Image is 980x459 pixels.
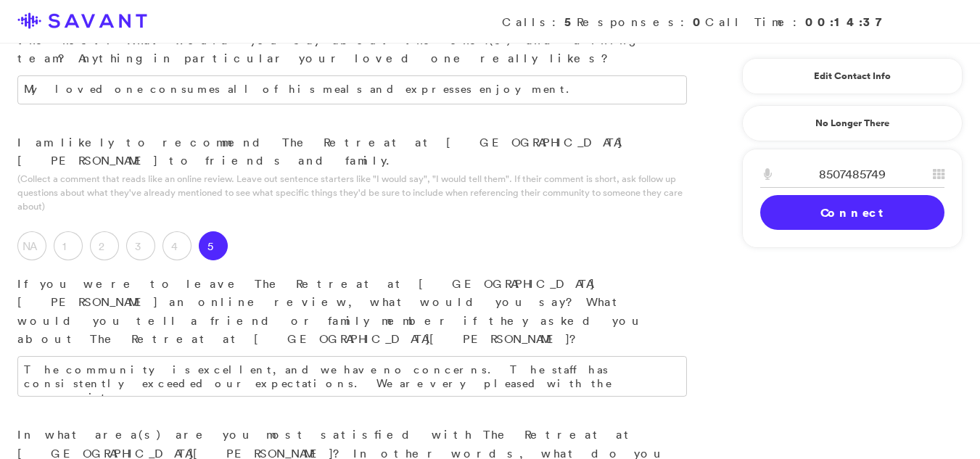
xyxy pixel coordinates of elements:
[17,172,687,214] p: (Collect a comment that reads like an online review. Leave out sentence starters like "I would sa...
[126,231,155,260] label: 3
[742,105,963,141] a: No Longer There
[760,65,944,88] a: Edit Contact Info
[54,231,83,260] label: 1
[17,231,46,260] label: NA
[693,14,705,30] strong: 0
[17,275,687,349] p: If you were to leave The Retreat at [GEOGRAPHIC_DATA][PERSON_NAME] an online review, what would y...
[564,14,577,30] strong: 5
[805,14,890,30] strong: 00:14:37
[760,195,944,230] a: Connect
[90,231,119,260] label: 2
[17,133,687,170] p: I am likely to recommend The Retreat at [GEOGRAPHIC_DATA][PERSON_NAME] to friends and family.
[199,231,228,260] label: 5
[162,231,192,260] label: 4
